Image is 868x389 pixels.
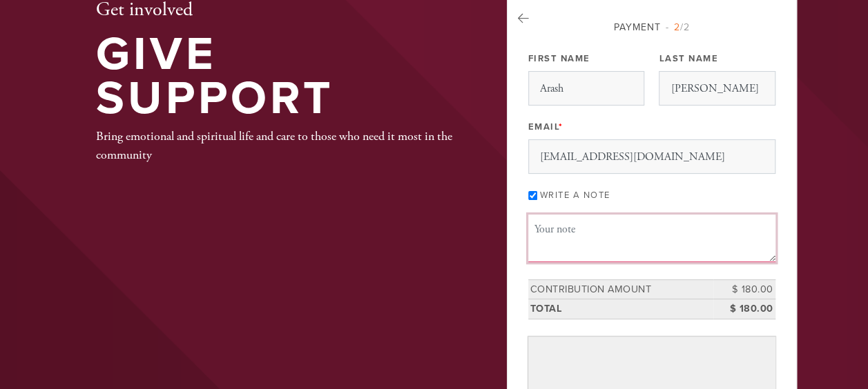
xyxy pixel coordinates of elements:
[713,279,775,299] td: $ 180.00
[528,20,775,34] div: Payment
[528,279,713,299] td: Contribution Amount
[659,52,718,65] label: Last Name
[528,52,590,65] label: First Name
[528,299,713,319] td: Total
[674,21,680,33] span: 2
[713,299,775,319] td: $ 180.00
[540,190,610,201] label: Write a note
[528,121,563,133] label: Email
[559,121,563,132] span: This field is required.
[96,127,462,164] div: Bring emotional and spiritual life and care to those who need it most in the community
[666,21,690,33] span: /2
[96,32,462,121] h1: Give Support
